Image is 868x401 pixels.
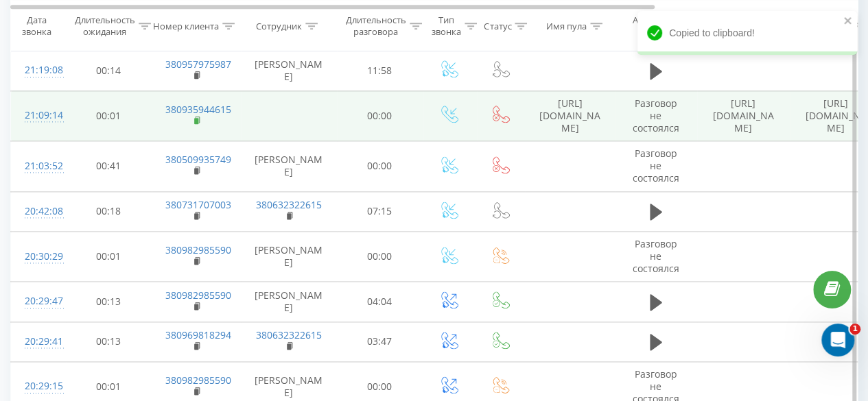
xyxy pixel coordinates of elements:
[25,288,52,315] div: 20:29:47
[337,231,423,282] td: 00:00
[25,153,52,180] div: 21:03:52
[66,90,152,141] td: 00:01
[697,90,790,141] td: [URL][DOMAIN_NAME]
[165,243,231,256] a: 380982985590
[66,282,152,321] td: 00:13
[337,282,423,321] td: 04:04
[165,289,231,302] a: 380982985590
[25,243,52,270] div: 20:30:29
[241,51,337,90] td: [PERSON_NAME]
[633,97,679,134] span: Разговор не состоялся
[633,237,679,275] span: Разговор не состоялся
[165,103,231,116] a: 380935944615
[337,321,423,361] td: 03:47
[25,57,52,84] div: 21:19:08
[337,51,423,90] td: 11:58
[241,141,337,192] td: [PERSON_NAME]
[25,328,52,355] div: 20:29:41
[637,11,857,55] div: Copied to clipboard!
[432,14,461,38] div: Тип звонка
[241,282,337,321] td: [PERSON_NAME]
[256,328,322,341] a: 380632322615
[66,321,152,361] td: 00:13
[849,324,860,335] span: 1
[165,198,231,211] a: 380731707003
[25,102,52,129] div: 21:09:14
[66,141,152,192] td: 00:41
[337,141,423,192] td: 00:00
[256,198,322,211] a: 380632322615
[256,20,302,32] div: Сотрудник
[241,231,337,282] td: [PERSON_NAME]
[165,58,231,71] a: 380957975987
[66,191,152,231] td: 00:18
[546,20,587,32] div: Имя пула
[165,328,231,341] a: 380969818294
[153,20,219,32] div: Номер клиента
[66,51,152,90] td: 00:14
[66,231,152,282] td: 00:01
[337,90,423,141] td: 00:00
[633,147,679,184] span: Разговор не состоялся
[25,198,52,225] div: 20:42:08
[165,374,231,387] a: 380982985590
[11,14,62,38] div: Дата звонка
[626,14,693,38] div: Аудиозапись разговора
[337,191,423,231] td: 07:15
[484,20,511,32] div: Статус
[821,324,854,356] iframe: Intercom live chat
[843,15,853,28] button: close
[75,14,135,38] div: Длительность ожидания
[25,373,52,400] div: 20:29:15
[526,90,615,141] td: [URL][DOMAIN_NAME]
[165,153,231,166] a: 380509935749
[346,14,406,38] div: Длительность разговора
